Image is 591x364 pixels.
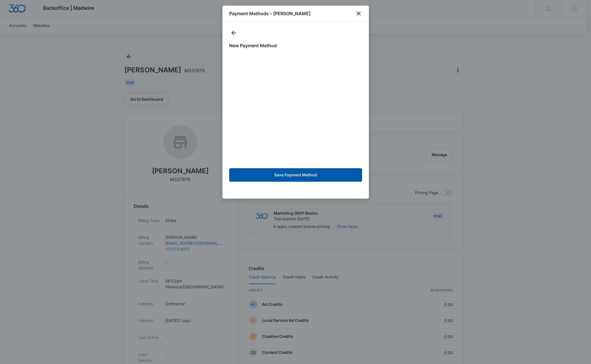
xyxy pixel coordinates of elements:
[355,10,362,17] button: close
[229,168,362,182] button: Save Payment Method
[229,42,362,49] h1: New Payment Method
[228,53,363,164] iframe: Secure payment input frame
[229,28,238,37] button: actions.back
[229,10,311,17] h1: Payment Methods – [PERSON_NAME]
